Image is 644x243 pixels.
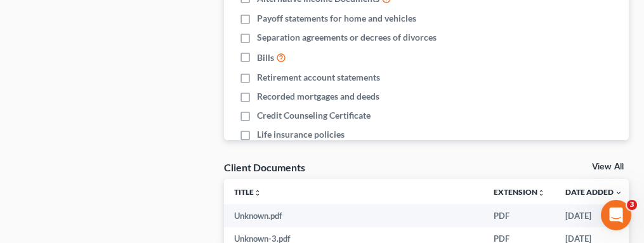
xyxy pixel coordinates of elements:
[224,161,305,174] div: Client Documents
[257,71,380,84] span: Retirement account statements
[257,12,416,25] span: Payoff statements for home and vehicles
[494,187,545,197] a: Extensionunfold_more
[257,31,437,44] span: Separation agreements or decrees of divorces
[627,200,637,210] span: 3
[565,187,622,197] a: Date Added expand_more
[601,200,631,230] iframe: Intercom live chat
[483,204,555,227] td: PDF
[257,128,345,141] span: Life insurance policies
[615,189,622,197] i: expand_more
[257,51,274,64] span: Bills
[592,162,624,171] a: View All
[555,204,633,227] td: [DATE]
[257,109,371,122] span: Credit Counseling Certificate
[257,90,379,103] span: Recorded mortgages and deeds
[254,189,261,197] i: unfold_more
[234,187,261,197] a: Titleunfold_more
[224,204,483,227] td: Unknown.pdf
[537,189,545,197] i: unfold_more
